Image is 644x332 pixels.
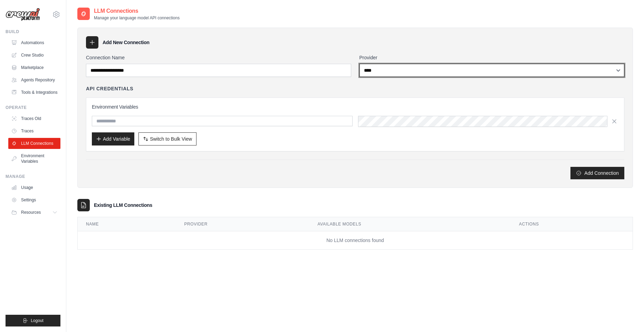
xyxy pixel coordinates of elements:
a: Tools & Integrations [8,87,60,98]
a: Traces Old [8,113,60,124]
th: Provider [176,217,309,231]
h3: Environment Variables [92,103,618,110]
label: Provider [359,54,625,61]
button: Add Variable [92,132,134,145]
a: Agents Repository [8,74,60,85]
h3: Existing LLM Connections [94,202,152,209]
span: Logout [31,318,44,323]
th: Available Models [309,217,511,231]
a: Automations [8,37,60,48]
button: Logout [6,315,60,326]
div: Manage [6,174,60,179]
th: Name [78,217,176,231]
span: Switch to Bulk View [150,135,192,142]
th: Actions [511,217,633,231]
span: Resources [21,210,41,215]
a: LLM Connections [8,138,60,149]
button: Switch to Bulk View [138,132,196,145]
h3: Add New Connection [103,39,150,46]
a: Crew Studio [8,50,60,61]
a: Marketplace [8,62,60,73]
label: Connection Name [86,54,351,61]
a: Environment Variables [8,150,60,167]
p: Manage your language model API connections [94,15,180,21]
h2: LLM Connections [94,7,180,15]
a: Usage [8,182,60,193]
button: Add Connection [570,167,624,179]
a: Settings [8,194,60,205]
a: Traces [8,125,60,137]
div: Build [6,29,60,34]
h4: API Credentials [86,85,133,92]
div: Operate [6,105,60,110]
button: Resources [8,207,60,218]
td: No LLM connections found [78,231,633,250]
img: Logo [6,8,40,21]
